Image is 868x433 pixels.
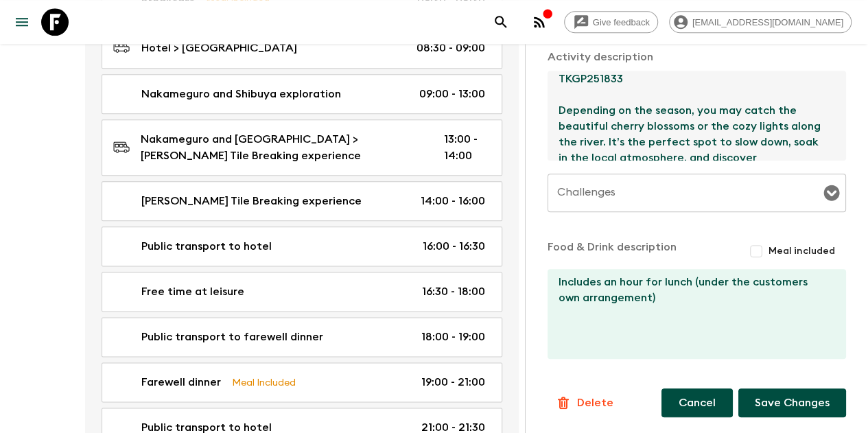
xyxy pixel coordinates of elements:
p: 14:00 - 16:00 [421,193,485,209]
p: Nakameguro and [GEOGRAPHIC_DATA] > [PERSON_NAME] Tile Breaking experience [141,131,422,164]
p: 09:00 - 13:00 [419,86,485,102]
p: 16:00 - 16:30 [423,238,485,255]
a: Give feedback [564,11,658,33]
p: Farewell dinner [141,374,221,390]
p: Activity description [548,49,846,65]
button: search adventures [487,8,515,36]
span: [EMAIL_ADDRESS][DOMAIN_NAME] [685,17,851,27]
a: Free time at leisure16:30 - 18:00 [102,272,502,312]
button: menu [8,8,36,36]
p: Public transport to farewell dinner [141,329,323,345]
p: Delete [577,395,613,411]
a: Hotel > [GEOGRAPHIC_DATA]08:30 - 09:00 [102,27,502,69]
p: 16:30 - 18:00 [422,283,485,300]
textarea: Shibuya dazzles with its famous scramble crossing, towering neon lights, and buzzing youth cultur... [548,71,835,161]
button: Open [822,183,841,202]
p: Nakameguro and Shibuya exploration [141,86,341,102]
p: Meal Included [232,375,296,390]
button: Cancel [661,388,733,417]
a: Nakameguro and Shibuya exploration09:00 - 13:00 [102,74,502,114]
p: 08:30 - 09:00 [417,40,485,56]
a: Public transport to hotel16:00 - 16:30 [102,226,502,266]
a: Nakameguro and [GEOGRAPHIC_DATA] > [PERSON_NAME] Tile Breaking experience13:00 - 14:00 [102,119,502,176]
div: [EMAIL_ADDRESS][DOMAIN_NAME] [669,11,852,33]
p: 18:00 - 19:00 [421,329,485,345]
textarea: Includes an hour for lunch (under the customers own arrangement) [548,269,835,359]
span: Meal included [769,244,835,258]
p: 19:00 - 21:00 [421,374,485,390]
button: Delete [548,389,621,417]
p: Public transport to hotel [141,238,272,255]
button: Save Changes [738,388,846,417]
a: [PERSON_NAME] Tile Breaking experience14:00 - 16:00 [102,181,502,221]
p: Free time at leisure [141,283,244,300]
p: Food & Drink description [548,239,677,264]
a: Public transport to farewell dinner18:00 - 19:00 [102,317,502,357]
p: Hotel > [GEOGRAPHIC_DATA] [141,40,297,56]
p: [PERSON_NAME] Tile Breaking experience [141,193,362,209]
span: Give feedback [585,17,657,27]
p: 13:00 - 14:00 [444,131,485,164]
a: Farewell dinnerMeal Included19:00 - 21:00 [102,362,502,402]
